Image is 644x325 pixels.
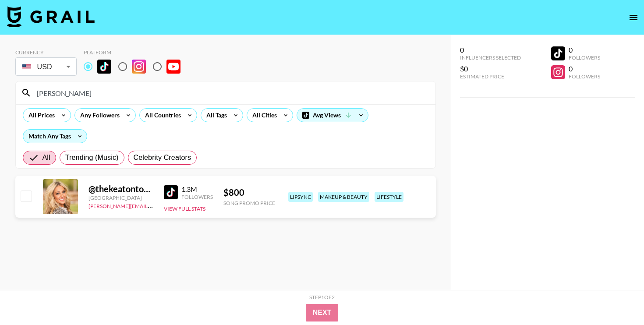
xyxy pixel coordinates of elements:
div: lipsync [288,192,313,202]
div: makeup & beauty [318,192,369,202]
div: All Tags [201,109,229,122]
div: USD [17,59,75,74]
div: All Countries [140,109,183,122]
div: 0 [460,46,521,54]
div: Match Any Tags [23,130,87,143]
div: Step 1 of 2 [309,294,335,300]
a: [PERSON_NAME][EMAIL_ADDRESS][DOMAIN_NAME] [88,201,218,209]
div: 0 [569,46,600,54]
span: Celebrity Creators [134,152,191,163]
button: View Full Stats [164,205,205,212]
div: Avg Views [297,109,368,122]
div: lifestyle [375,192,403,202]
img: YouTube [166,60,180,74]
button: open drawer [625,9,642,26]
iframe: Drift Widget Chat Controller [600,281,633,314]
div: Platform [84,49,188,56]
div: Currency [15,49,77,56]
div: Followers [181,194,213,200]
span: Trending (Music) [65,152,119,163]
div: Estimated Price [460,73,521,80]
div: $ 800 [223,187,275,198]
img: Instagram [132,60,146,74]
div: $0 [460,64,521,73]
img: TikTok [164,185,178,199]
img: Grail Talent [7,6,95,27]
div: All Prices [23,109,57,122]
div: Influencers Selected [460,54,521,61]
div: Followers [569,54,600,61]
div: Song Promo Price [223,200,275,206]
img: TikTok [97,60,111,74]
div: 0 [569,64,600,73]
div: @ thekeatontoaks [88,184,153,194]
span: All [42,152,50,163]
div: 1.3M [181,185,213,194]
div: [GEOGRAPHIC_DATA] [88,194,153,201]
div: All Cities [247,109,279,122]
button: Next [306,304,339,321]
input: Search by User Name [32,86,430,100]
div: Any Followers [75,109,121,122]
div: Followers [569,73,600,80]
